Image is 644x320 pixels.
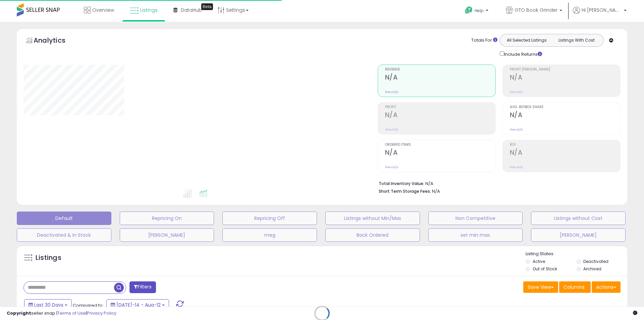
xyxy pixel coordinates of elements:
h5: Analytics [34,36,78,47]
h2: N/A [385,74,495,83]
div: Totals For [471,37,497,44]
span: Ordered Items [385,143,495,147]
small: Prev: N/A [510,90,523,94]
h2: N/A [510,74,620,83]
button: Deactivated & In Stock [17,228,111,242]
button: Repricing Off [222,212,317,225]
button: Default [17,212,111,225]
button: Non Competitive [428,212,523,225]
button: Listings With Cost [551,36,601,45]
strong: Copyright [7,310,31,316]
button: Repricing On [120,212,214,225]
span: Profit [385,105,495,109]
span: Listings [140,7,158,13]
span: Hi [PERSON_NAME] [582,7,622,13]
a: Help [460,1,495,22]
a: Hi [PERSON_NAME] [573,7,627,22]
small: Prev: N/A [385,128,398,132]
span: ROI [510,143,620,147]
small: Prev: N/A [385,165,398,169]
small: Prev: N/A [385,90,398,94]
button: All Selected Listings [502,36,552,45]
button: Listings without Cost [531,212,626,225]
button: [PERSON_NAME] [120,228,214,242]
small: Prev: N/A [510,128,523,132]
button: meg [222,228,317,242]
button: Back Ordered [325,228,420,242]
span: N/A [432,188,440,194]
span: Revenue [385,68,495,72]
h2: N/A [510,111,620,120]
h2: N/A [385,111,495,120]
div: Tooltip anchor [201,3,213,10]
b: Short Term Storage Fees: [379,188,431,194]
h2: N/A [385,149,495,158]
span: Avg. Buybox Share [510,105,620,109]
button: set min max [428,228,523,242]
span: Profit [PERSON_NAME] [510,68,620,72]
button: Listings without Min/Max [325,212,420,225]
button: [PERSON_NAME] [531,228,626,242]
h2: N/A [510,149,620,158]
small: Prev: N/A [510,165,523,169]
span: Overview [92,7,114,13]
div: seller snap | | [7,310,116,317]
i: Get Help [465,6,473,14]
b: Total Inventory Value: [379,181,424,186]
span: Help [475,8,484,13]
span: DataHub [181,7,202,13]
div: Include Returns [495,50,550,58]
li: N/A [379,179,615,187]
span: GTO Book Grinder [515,7,557,13]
